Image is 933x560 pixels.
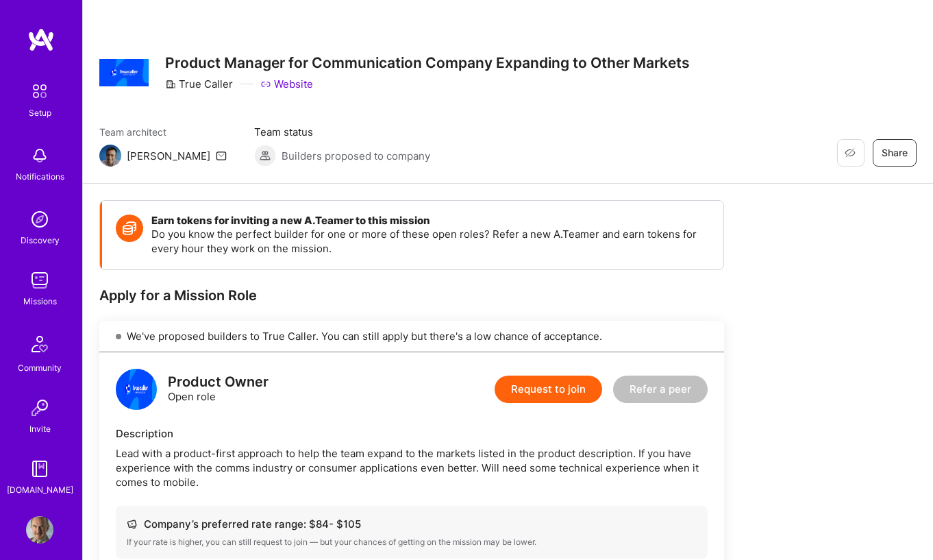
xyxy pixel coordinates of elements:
[25,77,54,106] img: setup
[165,54,690,71] h3: Product Manager for Communication Company Expanding to Other Markets
[254,145,276,167] img: Builders proposed to company
[23,328,56,361] img: Community
[873,139,917,167] button: Share
[127,517,697,531] div: Company’s preferred rate range: $ 84 - $ 105
[26,516,53,544] img: User Avatar
[495,376,602,403] button: Request to join
[26,206,53,233] img: discovery
[29,422,51,436] div: Invite
[216,150,227,161] i: icon Mail
[26,455,53,483] img: guide book
[254,125,430,139] span: Team status
[27,27,55,52] img: logo
[18,361,62,375] div: Community
[21,233,60,247] div: Discovery
[168,375,269,404] div: Open role
[127,149,210,163] div: [PERSON_NAME]
[26,142,53,169] img: bell
[99,125,227,139] span: Team architect
[23,294,57,308] div: Missions
[16,169,64,184] div: Notifications
[99,321,724,352] div: We've proposed builders to True Caller. You can still apply but there's a low chance of acceptance.
[127,537,697,548] div: If your rate is higher, you can still request to join — but your chances of getting on the missio...
[845,147,856,158] i: icon EyeClosed
[127,519,137,529] i: icon Cash
[99,145,121,167] img: Team Architect
[613,376,708,403] button: Refer a peer
[168,375,269,389] div: Product Owner
[26,394,53,422] img: Invite
[882,146,908,160] span: Share
[282,149,430,163] span: Builders proposed to company
[151,227,710,256] p: Do you know the perfect builder for one or more of these open roles? Refer a new A.Teamer and ear...
[29,106,51,120] div: Setup
[99,287,724,304] div: Apply for a Mission Role
[165,79,176,90] i: icon CompanyGray
[116,426,708,441] div: Description
[116,369,157,410] img: logo
[99,59,149,86] img: Company Logo
[116,446,708,489] div: Lead with a product-first approach to help the team expand to the markets listed in the product d...
[165,77,233,91] div: True Caller
[260,77,313,91] a: Website
[23,516,57,544] a: User Avatar
[151,215,710,227] h4: Earn tokens for inviting a new A.Teamer to this mission
[116,215,143,242] img: Token icon
[7,483,73,497] div: [DOMAIN_NAME]
[26,267,53,294] img: teamwork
